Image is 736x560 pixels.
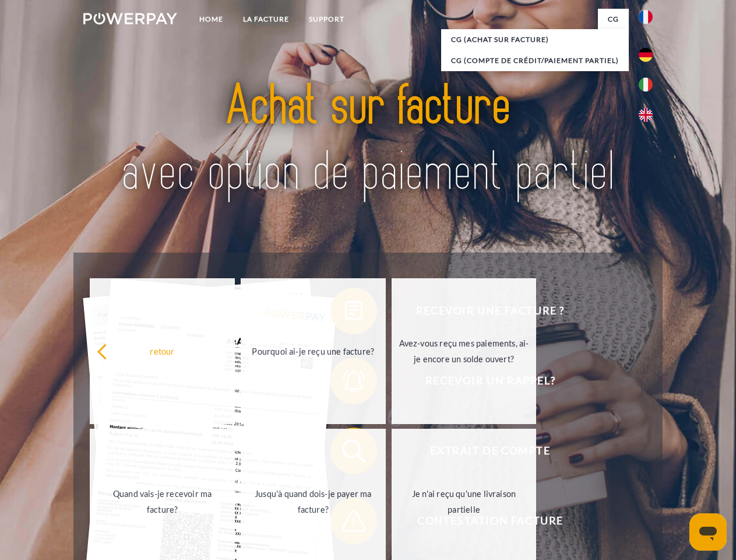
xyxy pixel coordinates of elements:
[441,50,629,71] a: CG (Compte de crédit/paiement partiel)
[598,9,629,30] a: CG
[299,9,354,30] a: Support
[399,335,530,367] div: Avez-vous reçu mes paiements, ai-je encore un solde ouvert?
[399,486,530,517] div: Je n'ai reçu qu'une livraison partielle
[83,13,177,24] img: logo-powerpay-white.svg
[689,513,727,551] iframe: Bouton de lancement de la fenêtre de messagerie
[248,486,379,517] div: Jusqu'à quand dois-je payer ma facture?
[639,10,653,24] img: fr
[392,278,537,424] a: Avez-vous reçu mes paiements, ai-je encore un solde ouvert?
[639,108,653,122] img: en
[441,29,629,50] a: CG (achat sur facture)
[111,56,625,223] img: title-powerpay_fr.svg
[248,343,379,359] div: Pourquoi ai-je reçu une facture?
[189,9,233,30] a: Home
[97,486,228,517] div: Quand vais-je recevoir ma facture?
[97,343,228,359] div: retour
[639,48,653,62] img: de
[233,9,299,30] a: LA FACTURE
[639,78,653,92] img: it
